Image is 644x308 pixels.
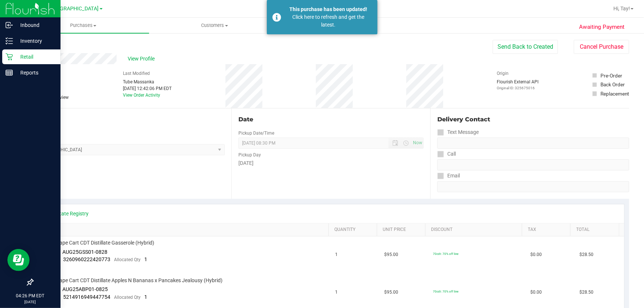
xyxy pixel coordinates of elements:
span: 70cdt: 70% off line [433,252,458,256]
span: View Profile [128,55,157,63]
p: Original ID: 325675016 [497,85,539,91]
p: Inventory [13,37,57,45]
div: [DATE] [238,159,424,167]
div: Delivery Contact [437,115,629,124]
label: Text Message [437,127,479,138]
label: Pickup Day [238,152,261,158]
span: FT 1g Vape Cart CDT Distillate Gasserole (Hybrid) [42,239,155,246]
span: $95.00 [384,289,398,296]
span: $28.50 [579,251,593,258]
span: AUG25ABP01-0825 [63,286,108,292]
p: Reports [13,68,57,77]
label: Email [437,170,460,181]
span: Allocated Qty [114,257,141,262]
a: SKU [44,227,326,233]
div: Replacement [600,90,629,97]
inline-svg: Reports [6,69,13,76]
a: View Order Activity [123,93,160,98]
span: 1 [335,289,338,296]
label: Call [437,149,456,159]
p: 04:26 PM EDT [3,293,57,299]
a: Unit Price [383,227,423,233]
button: Send Back to Created [493,40,558,54]
inline-svg: Retail [6,53,13,60]
span: 1 [145,294,148,300]
a: Total [576,227,616,233]
span: Awaiting Payment [579,23,625,31]
inline-svg: Inbound [6,21,13,29]
div: This purchase has been updated! [285,6,372,13]
span: 1 [145,256,148,262]
p: Retail [13,52,57,61]
p: [DATE] [3,299,57,305]
span: 3260960222420773 [63,256,111,262]
span: $0.00 [531,289,542,296]
a: Purchases [18,18,149,33]
a: Quantity [334,227,374,233]
a: Tax [528,227,568,233]
span: $28.50 [579,289,593,296]
p: Inbound [13,21,57,30]
label: Origin [497,70,509,77]
a: View State Registry [45,210,89,217]
label: Pickup Date/Time [238,130,274,136]
input: Format: (999) 999-9999 [437,138,629,149]
div: Date [238,115,424,124]
a: Discount [431,227,519,233]
label: Last Modified [123,70,150,77]
div: Back Order [600,81,625,88]
span: 70cdt: 70% off line [433,290,458,293]
div: Location [32,115,225,124]
span: AUG25GSS01-0828 [63,249,108,255]
div: Tube Massanka [123,79,172,85]
div: Pre-Order [600,72,622,79]
div: Flourish External API [497,79,539,91]
input: Format: (999) 999-9999 [437,159,629,170]
span: Customers [149,22,280,29]
span: $0.00 [531,251,542,258]
span: $95.00 [384,251,398,258]
div: [DATE] 12:42:06 PM EDT [123,85,172,92]
a: Customers [149,18,280,33]
iframe: Resource center [7,249,30,271]
button: Cancel Purchase [574,40,629,54]
span: Allocated Qty [114,295,141,300]
span: Purchases [18,22,149,29]
span: FT 1g Vape Cart CDT Distillate Apples N Bananas x Pancakes Jealousy (Hybrid) [42,277,223,284]
div: Click here to refresh and get the latest. [285,13,372,29]
span: 5214916949447754 [63,294,111,300]
inline-svg: Inventory [6,37,13,45]
span: Hi, Tay! [613,6,630,11]
span: 1 [335,251,338,258]
span: [GEOGRAPHIC_DATA] [48,6,99,12]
